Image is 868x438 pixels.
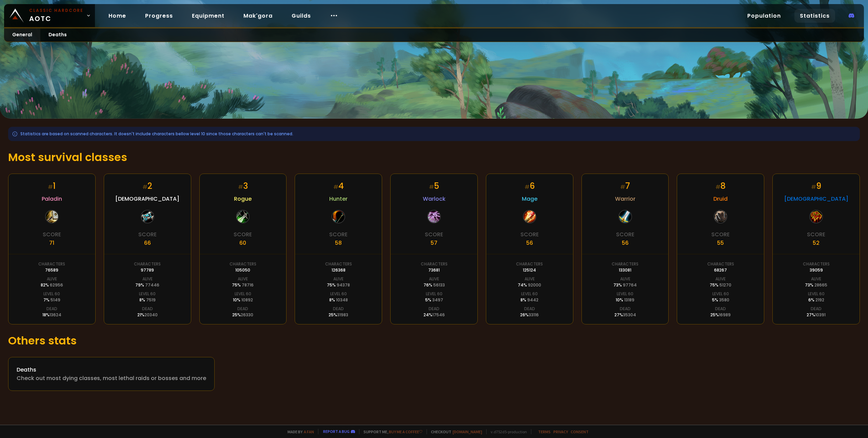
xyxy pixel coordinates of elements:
[47,276,57,282] div: Alive
[622,239,629,247] div: 56
[186,9,230,23] a: Equipment
[719,312,731,318] span: 16989
[335,239,342,247] div: 58
[139,291,156,297] div: Level 60
[238,183,243,191] small: #
[811,180,821,192] div: 9
[41,282,63,288] div: 82 %
[48,180,56,192] div: 1
[141,267,154,273] div: 97789
[42,195,62,203] span: Paladin
[620,183,625,191] small: #
[526,239,533,247] div: 56
[327,282,350,288] div: 75 %
[138,230,157,239] div: Score
[429,180,439,192] div: 5
[337,282,350,288] span: 94378
[524,306,535,312] div: Dead
[710,282,731,288] div: 75 %
[711,230,730,239] div: Score
[425,230,443,239] div: Score
[17,365,206,374] div: Deaths
[810,267,823,273] div: 39059
[784,195,848,203] span: [DEMOGRAPHIC_DATA]
[620,180,630,192] div: 7
[538,429,551,434] a: Terms
[242,282,254,288] span: 78716
[808,291,825,297] div: Level 60
[142,276,153,282] div: Alive
[325,261,352,267] div: Characters
[329,230,348,239] div: Score
[807,312,826,318] div: 27 %
[615,195,635,203] span: Warrior
[486,429,527,434] span: v. d752d5 - production
[815,297,824,303] span: 2192
[710,312,731,318] div: 25 %
[425,297,443,303] div: 5 %
[323,429,350,434] a: Report a bug
[329,312,348,318] div: 25 %
[423,195,446,203] span: Warlock
[234,230,252,239] div: Score
[46,306,57,312] div: Dead
[813,239,820,247] div: 52
[714,267,727,273] div: 68267
[29,7,83,14] small: Classic Hardcore
[715,183,721,191] small: #
[144,239,151,247] div: 66
[48,183,53,191] small: #
[521,291,538,297] div: Level 60
[527,297,538,303] span: 9442
[811,276,821,282] div: Alive
[139,297,156,303] div: 8 %
[715,306,726,312] div: Dead
[715,180,726,192] div: 8
[525,183,530,191] small: #
[230,261,256,267] div: Characters
[423,312,445,318] div: 24 %
[103,9,132,23] a: Home
[520,312,539,318] div: 26 %
[614,312,636,318] div: 27 %
[389,429,422,434] a: Buy me a coffee
[612,261,638,267] div: Characters
[235,291,251,297] div: Level 60
[421,261,448,267] div: Characters
[433,282,445,288] span: 56133
[794,9,835,23] a: Statistics
[518,282,541,288] div: 74 %
[423,282,445,288] div: 76 %
[620,306,631,312] div: Dead
[238,9,278,23] a: Mak'gora
[40,28,75,42] a: Deaths
[431,239,437,247] div: 57
[8,333,860,349] h1: Others stats
[811,183,816,191] small: #
[50,312,61,318] span: 13624
[238,180,248,192] div: 3
[426,291,442,297] div: Level 60
[807,230,825,239] div: Score
[239,239,246,247] div: 60
[427,429,482,434] span: Checkout
[571,429,589,434] a: Consent
[135,282,159,288] div: 79 %
[115,195,179,203] span: [DEMOGRAPHIC_DATA]
[712,291,729,297] div: Level 60
[134,261,161,267] div: Characters
[719,297,729,303] span: 3580
[8,149,860,165] h1: Most survival classes
[429,276,439,282] div: Alive
[333,306,344,312] div: Dead
[453,429,482,434] a: [DOMAIN_NAME]
[336,297,348,303] span: 10348
[815,312,826,318] span: 10391
[520,297,538,303] div: 8 %
[329,195,348,203] span: Hunter
[241,297,253,303] span: 10892
[142,306,153,312] div: Dead
[333,183,338,191] small: #
[359,429,422,434] span: Support me,
[8,127,860,141] div: Statistics are based on scanned characters. It doesn't include characters bellow level 10 since t...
